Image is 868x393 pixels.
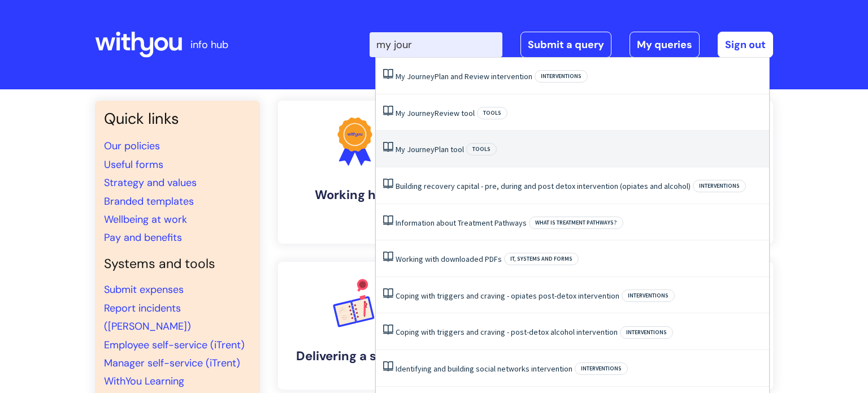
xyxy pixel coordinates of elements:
span: What is Treatment Pathways? [529,217,623,229]
a: My queries [630,32,700,58]
span: My [396,108,405,118]
a: Coping with triggers and craving - post-detox alcohol intervention [396,327,618,337]
a: My JourneyPlan tool [396,144,464,154]
span: Tools [477,107,507,119]
div: | - [370,32,773,58]
span: My [396,144,405,154]
a: Report incidents ([PERSON_NAME]) [104,301,191,333]
span: Interventions [620,326,673,339]
span: My [396,71,405,81]
a: Employee self-service (iTrent) [104,338,245,352]
a: WithYou Learning [104,374,184,388]
span: IT, systems and forms [504,253,579,265]
a: Useful forms [104,158,163,171]
span: Interventions [693,180,746,192]
span: Journey [407,108,435,118]
a: Working here [278,101,432,244]
a: Submit expenses [104,283,184,296]
a: Strategy and values [104,176,197,189]
h4: Delivering a service [287,349,423,364]
a: My JourneyPlan and Review intervention [396,71,532,81]
a: Coping with triggers and craving - opiates post-detox intervention [396,291,619,301]
span: Journey [407,144,435,154]
h4: Systems and tools [104,256,251,272]
a: Manager self-service (iTrent) [104,356,240,370]
a: Working with downloaded PDFs [396,254,502,264]
a: Sign out [718,32,773,58]
span: Interventions [535,70,588,83]
a: Information about Treatment Pathways [396,218,527,228]
a: Delivering a service [278,262,432,390]
span: Journey [407,71,435,81]
a: Identifying and building social networks intervention [396,364,572,374]
span: Tools [466,143,497,156]
a: Our policies [104,139,160,153]
span: Interventions [622,290,675,302]
span: Interventions [575,362,628,375]
a: Pay and benefits [104,231,182,244]
a: Wellbeing at work [104,213,187,226]
h4: Working here [287,188,423,202]
p: info hub [190,36,228,54]
input: Search [370,32,502,57]
a: My JourneyReview tool [396,108,475,118]
a: Building recovery capital - pre, during and post detox intervention (opiates and alcohol) [396,181,691,191]
a: Submit a query [520,32,611,58]
a: Branded templates [104,195,194,208]
h3: Quick links [104,110,251,128]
